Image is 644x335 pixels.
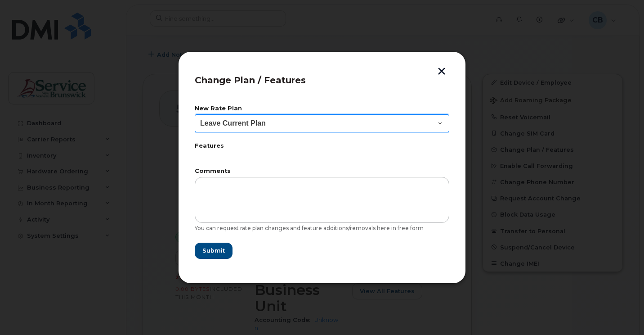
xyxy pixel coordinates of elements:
span: Change Plan / Features [195,75,306,86]
button: Submit [195,243,233,259]
div: You can request rate plan changes and feature additions/removals here in free form [195,225,449,232]
span: Submit [202,246,225,255]
label: Comments [195,168,449,174]
label: Features [195,143,449,149]
label: New Rate Plan [195,106,449,112]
